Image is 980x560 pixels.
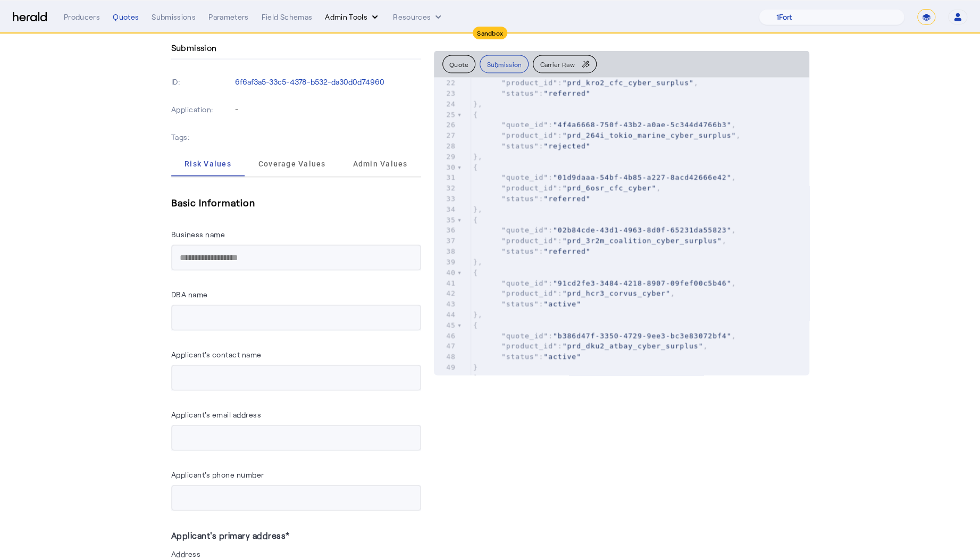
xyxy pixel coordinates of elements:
[473,321,478,329] span: {
[473,226,736,234] span: : ,
[393,12,443,22] button: Resources dropdown menu
[473,311,483,319] span: },
[480,55,529,73] button: Submission
[171,290,208,299] label: DBA name
[64,12,100,22] div: Producers
[501,237,558,245] span: "product_id"
[553,173,731,181] span: "01d9daaa-54bf-4b85-a227-8acd42666e42"
[473,163,478,171] span: {
[473,332,736,340] span: : ,
[553,332,731,340] span: "b386d47f-3350-4729-9ee3-bc3e83072bf4"
[473,247,591,255] span: :
[501,131,558,139] span: "product_id"
[235,77,421,87] p: 6f6af3a5-33c5-4378-b532-da30d0d74960
[543,142,590,150] span: "rejected"
[501,342,558,350] span: "product_id"
[434,268,457,278] div: 40
[442,55,476,73] button: Quote
[473,363,478,371] span: }
[473,269,478,277] span: {
[473,205,483,213] span: },
[434,88,457,99] div: 23
[171,350,262,359] label: Applicant's contact name
[473,195,591,203] span: :
[501,289,558,297] span: "product_id"
[434,110,457,120] div: 25
[434,204,457,215] div: 34
[171,102,233,117] p: Application:
[434,373,457,383] div: 50
[473,89,591,97] span: :
[208,12,249,22] div: Parameters
[434,288,457,299] div: 42
[501,300,539,308] span: "status"
[473,27,507,39] div: Sandbox
[434,310,457,320] div: 44
[543,247,590,255] span: "referred"
[171,41,217,54] h4: Submission
[553,121,731,129] span: "4f4a6668-750f-43b2-a0ae-5c344d4766b3"
[235,104,421,115] p: -
[473,121,736,129] span: : ,
[325,12,380,22] button: internal dropdown menu
[473,216,478,224] span: {
[434,120,457,130] div: 26
[258,160,326,168] span: Coverage Values
[473,184,661,192] span: : ,
[501,226,548,234] span: "quote_id"
[434,246,457,257] div: 38
[152,12,196,22] div: Submissions
[434,331,457,341] div: 46
[13,12,47,22] img: Herald Logo
[540,61,574,68] span: Carrier Raw
[434,99,457,110] div: 24
[434,183,457,194] div: 32
[563,289,671,297] span: "prd_hcr3_corvus_cyber"
[501,184,558,192] span: "product_id"
[434,236,457,246] div: 37
[543,195,590,203] span: "referred"
[501,173,548,181] span: "quote_id"
[501,89,539,97] span: "status"
[473,79,699,87] span: : ,
[501,332,548,340] span: "quote_id"
[501,121,548,129] span: "quote_id"
[473,300,581,308] span: :
[473,374,483,382] span: ],
[434,320,457,331] div: 45
[434,225,457,236] div: 36
[553,279,731,287] span: "91cd2fe3-3484-4218-8907-09fef00c5b46"
[171,410,262,419] label: Applicant's email address
[185,160,231,168] span: Risk Values
[563,79,694,87] span: "prd_kro2_cfc_cyber_surplus"
[434,278,457,289] div: 41
[543,89,590,97] span: "referred"
[473,173,736,181] span: : ,
[473,258,483,266] span: },
[553,226,731,234] span: "02b84cde-43d1-4963-8d0f-65231da55823"
[501,247,539,255] span: "status"
[501,279,548,287] span: "quote_id"
[434,162,457,173] div: 30
[473,131,741,139] span: : ,
[434,130,457,141] div: 27
[171,470,264,479] label: Applicant's phone number
[434,257,457,268] div: 39
[473,289,675,297] span: : ,
[501,195,539,203] span: "status"
[262,12,313,22] div: Field Schemas
[473,100,483,108] span: },
[473,342,708,350] span: : ,
[501,353,539,361] span: "status"
[434,215,457,225] div: 35
[113,12,139,22] div: Quotes
[563,342,703,350] span: "prd_dku2_atbay_cyber_surplus"
[434,194,457,204] div: 33
[434,78,809,375] herald-code-block: quote
[171,130,233,145] p: Tags:
[563,237,722,245] span: "prd_3r2m_coalition_cyber_surplus"
[473,111,478,119] span: {
[353,160,407,168] span: Admin Values
[501,142,539,150] span: "status"
[171,230,225,239] label: Business name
